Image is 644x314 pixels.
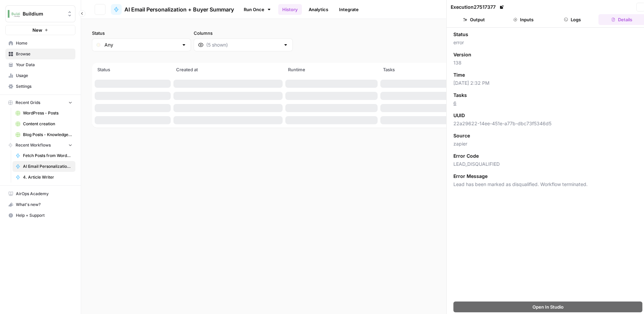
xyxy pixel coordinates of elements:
label: Status [92,30,191,36]
th: Created at [172,63,284,78]
span: Usage [16,73,72,79]
a: Settings [5,81,75,92]
button: Inputs [500,14,547,25]
span: Open In Studio [532,304,564,310]
span: 4. Article Writer [23,174,72,180]
a: WordPress - Posts [13,108,75,119]
span: Recent Workflows [16,142,51,148]
span: 22a29622-14ee-451e-a77b-dbc73f5346d5 [453,120,642,127]
label: Columns [194,30,293,36]
a: Run Once [239,4,276,15]
span: AI Email Personalization + Buyer Summary [124,5,234,14]
button: Help + Support [5,210,75,221]
span: error [453,39,642,46]
span: Your Data [16,62,72,68]
button: Workspace: Buildium [5,5,75,22]
a: AI Email Personalization + Buyer Summary [111,4,234,15]
a: Blog Posts - Knowledge Base.csv [13,129,75,140]
button: New [5,25,75,35]
span: zapier [453,140,642,147]
button: Logs [549,14,596,25]
span: Tasks [453,92,467,99]
span: Help + Support [16,212,72,218]
span: Error Code [453,153,479,159]
a: Fetch Posts from WordPress [13,150,75,161]
a: 4. Article Writer [13,172,75,183]
a: Integrate [335,4,363,15]
input: Any [104,42,178,48]
span: Time [453,72,465,78]
span: Settings [16,83,72,89]
a: Your Data [5,59,75,70]
span: AI Email Personalization + Buyer Summary [23,163,72,169]
a: AI Email Personalization + Buyer Summary [13,161,75,172]
img: Buildium Logo [8,8,20,20]
span: Fetch Posts from WordPress [23,153,72,159]
span: New [32,27,42,33]
span: WordPress - Posts [23,110,72,116]
span: AirOps Academy [16,191,72,197]
th: Tasks [379,63,454,78]
span: Buildium [23,10,64,17]
span: Lead has been marked as disqualified. Workflow terminated. [453,181,642,188]
button: Recent Workflows [5,140,75,150]
a: Home [5,38,75,49]
span: LEAD_DISQUALIFIED [453,161,642,167]
div: What's new? [6,200,75,210]
span: Recent Grids [16,100,40,106]
div: Execution 27517377 [451,4,505,10]
span: UUID [453,112,465,119]
button: Recent Grids [5,98,75,108]
a: History [278,4,302,15]
span: Browse [16,51,72,57]
span: Version [453,51,471,58]
span: Content creation [23,121,72,127]
span: 138 [453,59,642,66]
a: 6 [453,100,456,106]
button: What's new? [5,199,75,210]
a: Browse [5,49,75,59]
button: Output [451,14,497,25]
a: AirOps Academy [5,188,75,199]
span: Home [16,40,72,46]
span: [DATE] 2:32 PM [453,80,642,86]
span: Status [453,31,468,38]
th: Status [93,63,172,78]
a: Content creation [13,119,75,129]
span: Error Message [453,173,487,180]
a: Analytics [305,4,332,15]
th: Runtime [284,63,379,78]
button: Open In Studio [453,302,642,312]
span: Blog Posts - Knowledge Base.csv [23,132,72,138]
span: Source [453,132,470,139]
input: (5 shown) [206,42,280,48]
a: Usage [5,70,75,81]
